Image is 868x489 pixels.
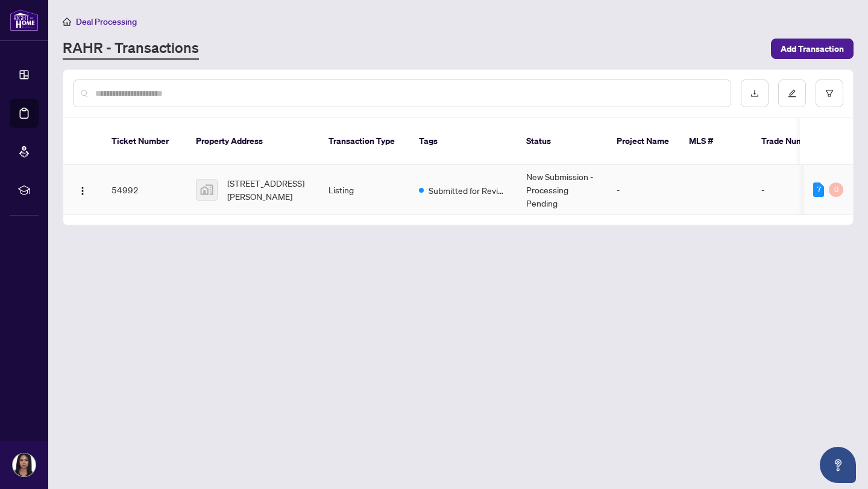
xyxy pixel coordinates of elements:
td: New Submission - Processing Pending [517,165,607,215]
span: Deal Processing [76,16,137,27]
th: Trade Number [752,118,836,165]
td: - [607,165,679,215]
img: logo [10,9,39,31]
button: Logo [73,180,92,199]
div: 0 [829,182,843,197]
img: Logo [78,186,87,196]
td: 54992 [102,165,186,215]
th: Ticket Number [102,118,186,165]
span: edit [788,89,796,98]
button: filter [816,79,843,107]
th: Property Address [186,118,319,165]
td: Listing [319,165,409,215]
button: download [741,79,769,107]
div: 7 [813,182,824,197]
span: home [63,17,71,26]
td: - [752,165,836,215]
a: RAHR - Transactions [63,38,199,60]
button: Open asap [820,447,856,483]
th: Transaction Type [319,118,409,165]
button: Add Transaction [771,39,854,59]
img: thumbnail-img [197,179,217,200]
span: download [750,89,759,98]
span: [STREET_ADDRESS][PERSON_NAME] [227,176,309,203]
th: MLS # [679,118,752,165]
th: Project Name [607,118,679,165]
span: filter [825,89,834,98]
span: Submitted for Review [429,184,507,197]
th: Status [517,118,607,165]
button: edit [778,79,806,107]
th: Tags [409,118,517,165]
img: Profile Icon [13,453,36,476]
span: Add Transaction [781,39,844,58]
